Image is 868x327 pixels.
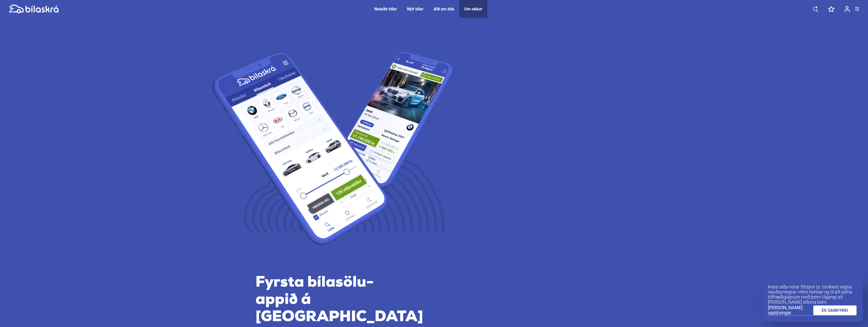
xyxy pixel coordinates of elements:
[464,7,482,11] a: Um okkur
[813,305,857,315] a: ÉG SAMÞYKKI
[844,6,850,12] img: user-login.svg
[190,22,513,320] img: phones
[434,7,454,11] a: Allt um bíla
[255,274,423,326] h1: Fyrsta bílasölu- appið á [GEOGRAPHIC_DATA]
[407,7,423,11] a: Nýir bílar
[374,7,397,11] a: Notaðir bílar
[768,305,813,316] a: [PERSON_NAME] upplýsingar
[768,284,857,305] p: Þessi síða notar fótspor (e. cookies) vegna nauðsynlegrar virkni hennar og til að safna tölfræðig...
